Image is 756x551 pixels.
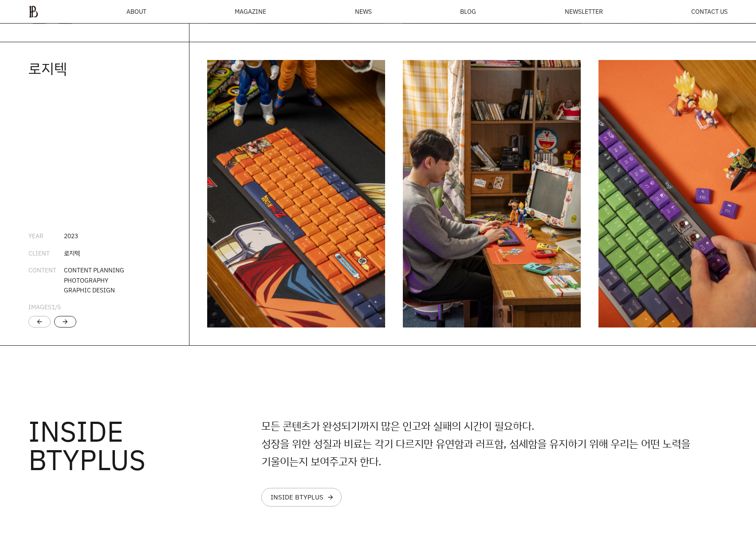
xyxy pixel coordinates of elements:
div: YEAR [28,231,64,241]
a: 1 / 6 [207,60,385,327]
div: IMAGES [28,302,61,312]
div: Previous slide [28,316,51,327]
p: 모든 콘텐츠가 완성되기까지 많은 인고와 실패의 시간이 필요하다. 성장을 위한 성질과 비료는 각기 다르지만 유연함과 러프함, 섬세함을 유지하기 위해 우리는 어떤 노력을 기울이는... [261,417,728,470]
div: INSIDE BTYPLUS [271,494,323,501]
span: / [51,303,61,311]
a: INSIDE BTYPLUSarrow_forward [261,488,342,507]
a: NEWSLETTER [565,8,603,15]
a: 로지텍 [28,59,67,78]
div: arrow_forward [62,318,69,325]
div: CONTENT PLANNING PHOTOGRAPHY GRAPHIC DESIGN [64,265,124,295]
h3: INSIDE BTYPLUS [28,417,261,474]
img: 910360f2d195d.jpg [207,60,385,327]
a: CONTACT US [691,8,728,15]
div: MAGAZINE [235,8,266,15]
img: 8e9d2fd74972e.jpg [403,60,581,327]
span: 5 [57,303,61,311]
img: ba379d5522eb3.png [28,5,38,18]
div: CONTENT [28,265,64,295]
span: 1 [51,303,55,311]
div: Next slide [54,316,76,327]
div: 로지텍 [64,248,80,258]
div: 2023 [64,231,78,241]
a: 2 / 6 [403,60,581,327]
div: arrow_back [36,318,43,325]
a: BLOG [460,8,476,15]
div: CLIENT [28,248,64,258]
div: arrow_forward [327,494,334,501]
a: ABOUT [126,8,146,15]
a: NEWS [355,8,372,15]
